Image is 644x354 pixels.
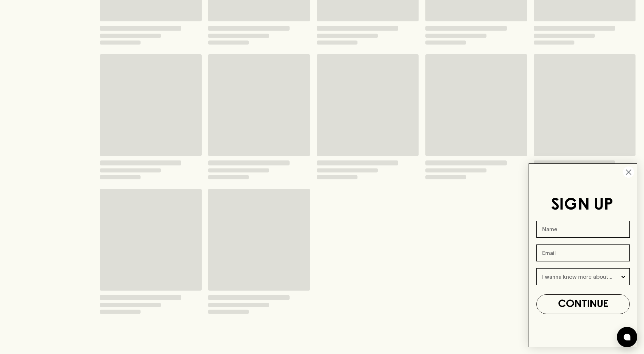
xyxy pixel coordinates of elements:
[623,166,634,178] button: Close dialog
[536,221,630,238] input: Name
[522,157,644,354] div: FLYOUT Form
[536,294,630,314] button: CONTINUE
[100,323,636,337] nav: pagination navigation
[551,197,613,213] span: SIGN UP
[620,269,627,285] button: Show Options
[536,244,630,261] input: Email
[624,334,630,340] img: bubble-icon
[542,269,620,285] input: I wanna know more about...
